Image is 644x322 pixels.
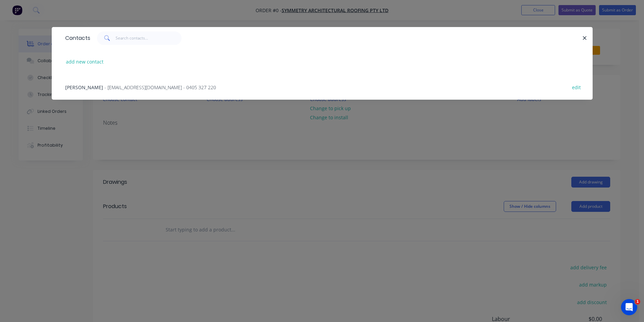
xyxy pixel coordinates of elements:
[116,31,182,45] input: Search contacts...
[104,84,216,91] span: - [EMAIL_ADDRESS][DOMAIN_NAME] - 0405 327 220
[65,84,103,91] span: [PERSON_NAME]
[569,82,585,92] button: edit
[62,27,90,49] div: Contacts
[63,57,107,66] button: add new contact
[621,299,637,315] iframe: Intercom live chat
[635,299,640,304] span: 1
